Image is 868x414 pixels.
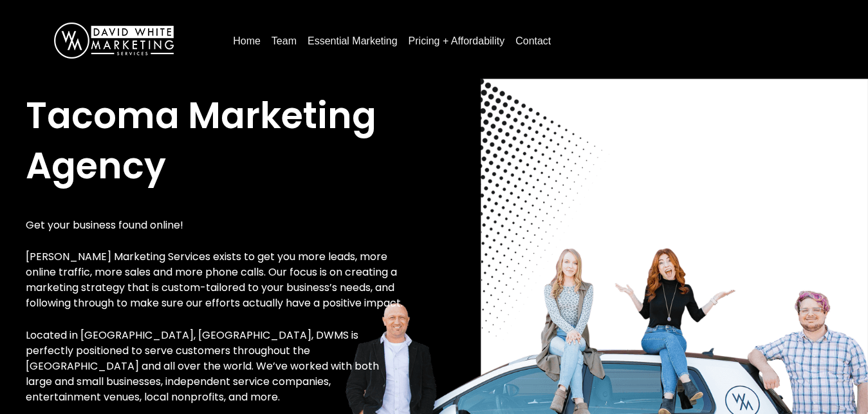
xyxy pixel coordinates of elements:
a: Home [228,31,266,52]
a: Team [266,31,302,52]
a: DavidWhite-Marketing-Logo [54,34,174,45]
a: Essential Marketing [302,31,403,52]
img: DavidWhite-Marketing-Logo [54,23,174,59]
a: Contact [510,31,556,52]
p: Located in [GEOGRAPHIC_DATA], [GEOGRAPHIC_DATA], DWMS is perfectly positioned to serve customers ... [26,328,404,405]
p: Get your business found online! [26,218,404,233]
span: Tacoma Marketing Agency [26,90,376,191]
nav: Menu [228,30,842,52]
p: [PERSON_NAME] Marketing Services exists to get you more leads, more online traffic, more sales an... [26,249,404,311]
a: Pricing + Affordability [403,31,510,52]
